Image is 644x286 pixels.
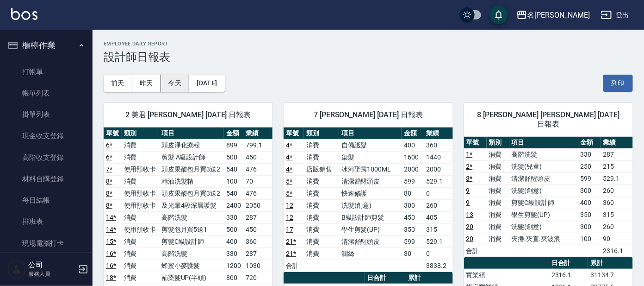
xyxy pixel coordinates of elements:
td: 100 [578,233,601,245]
td: 消費 [304,223,339,235]
th: 累計 [406,272,453,284]
td: 合計 [464,245,487,257]
h2: Employee Daily Report [104,41,633,47]
td: 500 [224,151,244,163]
th: 累計 [588,257,633,269]
td: 使用預收卡 [122,163,159,175]
td: 529.1 [424,235,453,248]
td: 清潔舒醒頭皮 [339,235,402,248]
td: 夾捲.夾直.夾波浪 [509,233,578,245]
a: 高階收支登錄 [4,147,89,168]
td: 學生剪髮(UP) [509,209,578,221]
a: 12 [286,214,293,221]
h3: 設計師日報表 [104,51,633,64]
td: 使用預收卡 [122,187,159,199]
th: 單號 [104,127,122,140]
th: 業績 [243,127,272,140]
td: 學生剪髮(UP) [339,223,402,235]
td: 540 [224,163,244,175]
th: 日合計 [365,272,406,284]
td: 消費 [304,248,339,260]
td: 400 [578,197,601,209]
td: 30 [402,248,424,260]
td: 消費 [304,151,339,163]
button: [DATE] [189,75,224,92]
td: 消費 [487,209,509,221]
td: 2000 [402,163,424,175]
a: 現金收支登錄 [4,125,89,146]
td: 消費 [487,221,509,233]
td: 2316.1 [549,269,588,281]
a: 排班表 [4,211,89,232]
td: 精油洗髮精 [159,175,224,187]
td: 冰河聖露1000ML [339,163,402,175]
a: 9 [466,199,470,206]
th: 類別 [122,127,159,140]
td: 消費 [122,151,159,163]
a: 13 [466,211,474,218]
span: 8 [PERSON_NAME] [PERSON_NAME] [DATE] 日報表 [475,110,622,129]
td: 300 [402,199,424,211]
td: 500 [224,223,244,235]
td: 31134.7 [588,269,633,281]
td: 使用預收卡 [122,199,159,211]
td: 消費 [487,148,509,160]
td: 合計 [284,260,304,272]
td: 287 [243,248,272,260]
td: B級設計師剪髮 [339,211,402,223]
td: 消費 [304,139,339,151]
td: 360 [424,139,453,151]
a: 17 [286,226,293,233]
td: 2050 [243,199,272,211]
td: 899 [224,139,244,151]
td: 287 [243,211,272,223]
td: 287 [601,148,633,160]
td: 洗髮(創意) [509,184,578,197]
th: 項目 [339,127,402,140]
td: 90 [601,233,633,245]
a: 掛單列表 [4,104,89,125]
a: 9 [466,187,470,194]
td: 476 [243,163,272,175]
td: 300 [578,221,601,233]
td: 自備護髮 [339,139,402,151]
td: 360 [601,197,633,209]
p: 服務人員 [28,270,75,278]
th: 日合計 [549,257,588,269]
td: 0 [424,248,453,260]
td: 0 [424,187,453,199]
td: 360 [243,235,272,248]
td: 1200 [224,260,244,272]
td: 消費 [487,160,509,172]
button: save [489,6,508,24]
td: 315 [424,223,453,235]
th: 類別 [487,137,509,149]
td: 高階洗髮 [509,148,578,160]
td: 599 [402,235,424,248]
td: 消費 [122,272,159,284]
td: 400 [224,235,244,248]
td: 剪髮C級設計師 [509,197,578,209]
td: 1030 [243,260,272,272]
th: 業績 [424,127,453,140]
img: Person [7,260,26,279]
td: 消費 [487,233,509,245]
th: 項目 [159,127,224,140]
td: 消費 [122,260,159,272]
td: 350 [578,209,601,221]
th: 類別 [304,127,339,140]
button: 今天 [161,75,190,92]
td: 補染髮UP(半頭) [159,272,224,284]
td: 消費 [122,248,159,260]
td: 2316.1 [601,245,633,257]
td: 599 [402,175,424,187]
td: 2000 [424,163,453,175]
td: 215 [601,160,633,172]
td: 潤絲 [339,248,402,260]
td: 529.1 [601,172,633,184]
td: 實業績 [464,269,549,281]
a: 帳單列表 [4,83,89,104]
td: 529.1 [424,175,453,187]
button: 名[PERSON_NAME] [513,6,594,25]
button: 前天 [104,75,132,92]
